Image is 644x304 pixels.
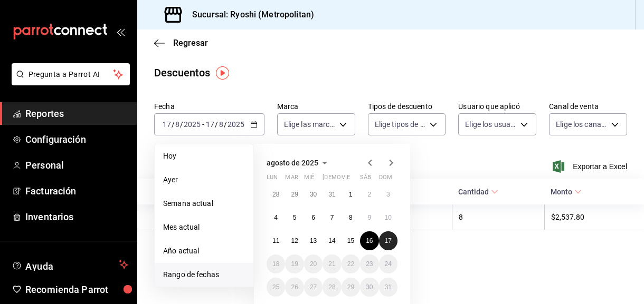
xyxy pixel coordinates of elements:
button: 11 de agosto de 2025 [267,231,285,250]
abbr: 4 de agosto de 2025 [274,214,278,221]
abbr: 19 de agosto de 2025 [291,260,298,268]
button: 10 de agosto de 2025 [379,208,397,227]
button: 6 de agosto de 2025 [304,208,323,227]
img: Tooltip marker [216,66,229,80]
span: Ayer [163,174,245,185]
button: 28 de agosto de 2025 [323,278,341,297]
input: ---- [183,120,201,129]
button: 30 de julio de 2025 [304,185,323,204]
abbr: 31 de julio de 2025 [328,191,335,198]
button: 29 de julio de 2025 [285,185,304,204]
abbr: 18 de agosto de 2025 [272,260,279,268]
button: 1 de agosto de 2025 [342,185,360,204]
button: 7 de agosto de 2025 [323,208,341,227]
span: Monto [551,188,582,196]
button: 30 de agosto de 2025 [360,278,378,297]
button: open_drawer_menu [116,27,125,36]
span: Inventarios [25,210,128,224]
button: 9 de agosto de 2025 [360,208,378,227]
button: 4 de agosto de 2025 [267,208,285,227]
button: 19 de agosto de 2025 [285,254,304,273]
button: 5 de agosto de 2025 [285,208,304,227]
button: 14 de agosto de 2025 [323,231,341,250]
abbr: 24 de agosto de 2025 [385,260,392,268]
abbr: 22 de agosto de 2025 [347,260,354,268]
span: Cantidad [458,188,498,196]
abbr: 7 de agosto de 2025 [330,214,334,221]
button: 27 de agosto de 2025 [304,278,323,297]
button: 18 de agosto de 2025 [267,254,285,273]
span: Elige las marcas [284,119,336,130]
button: 31 de julio de 2025 [323,185,341,204]
abbr: 1 de agosto de 2025 [349,191,353,198]
a: Pregunta a Parrot AI [7,76,130,87]
button: 24 de agosto de 2025 [379,254,397,273]
abbr: jueves [323,174,385,185]
span: - [202,120,204,129]
button: 16 de agosto de 2025 [360,231,378,250]
button: 31 de agosto de 2025 [379,278,397,297]
span: Pregunta a Parrot AI [29,69,113,80]
button: 29 de agosto de 2025 [342,278,360,297]
input: -- [175,120,180,129]
label: Canal de venta [549,103,627,110]
abbr: 10 de agosto de 2025 [385,214,392,221]
button: 2 de agosto de 2025 [360,185,378,204]
abbr: 30 de agosto de 2025 [366,283,373,291]
span: Elige los canales de venta [556,119,608,130]
input: ---- [227,120,245,129]
input: -- [219,120,224,129]
span: / [172,120,175,129]
button: Pregunta a Parrot AI [12,63,130,85]
button: 3 de agosto de 2025 [379,185,397,204]
label: Fecha [154,103,264,110]
div: Descuentos [154,65,210,81]
abbr: 16 de agosto de 2025 [366,237,373,244]
span: Ayuda [25,258,115,271]
button: 25 de agosto de 2025 [267,278,285,297]
abbr: 17 de agosto de 2025 [385,237,392,244]
button: 22 de agosto de 2025 [342,254,360,273]
abbr: 29 de julio de 2025 [291,191,298,198]
span: / [215,120,218,129]
h3: Sucursal: Ryoshi (Metropolitan) [184,8,314,21]
button: 23 de agosto de 2025 [360,254,378,273]
label: Usuario que aplicó [458,103,536,110]
button: 8 de agosto de 2025 [342,208,360,227]
span: Personal [25,158,128,172]
button: 21 de agosto de 2025 [323,254,341,273]
abbr: 12 de agosto de 2025 [291,237,298,244]
abbr: 28 de julio de 2025 [272,191,279,198]
abbr: 3 de agosto de 2025 [386,191,390,198]
abbr: 20 de agosto de 2025 [310,260,317,268]
th: [PERSON_NAME] [137,204,304,230]
span: Mes actual [163,222,245,233]
abbr: 13 de agosto de 2025 [310,237,317,244]
abbr: 2 de agosto de 2025 [367,191,371,198]
button: 17 de agosto de 2025 [379,231,397,250]
span: Facturación [25,184,128,198]
abbr: 5 de agosto de 2025 [293,214,297,221]
abbr: 9 de agosto de 2025 [367,214,371,221]
span: Regresar [173,38,208,48]
abbr: 26 de agosto de 2025 [291,283,298,291]
abbr: martes [285,174,298,185]
button: 12 de agosto de 2025 [285,231,304,250]
abbr: 23 de agosto de 2025 [366,260,373,268]
abbr: 14 de agosto de 2025 [328,237,335,244]
span: / [180,120,183,129]
abbr: 27 de agosto de 2025 [310,283,317,291]
span: Configuración [25,132,128,146]
abbr: 29 de agosto de 2025 [347,283,354,291]
abbr: 21 de agosto de 2025 [328,260,335,268]
span: Elige los usuarios [465,119,517,130]
button: 15 de agosto de 2025 [342,231,360,250]
button: agosto de 2025 [267,156,331,169]
abbr: 25 de agosto de 2025 [272,283,279,291]
abbr: 15 de agosto de 2025 [347,237,354,244]
abbr: miércoles [304,174,314,185]
abbr: 31 de agosto de 2025 [385,283,392,291]
label: Tipos de descuento [368,103,446,110]
button: Exportar a Excel [555,160,627,173]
